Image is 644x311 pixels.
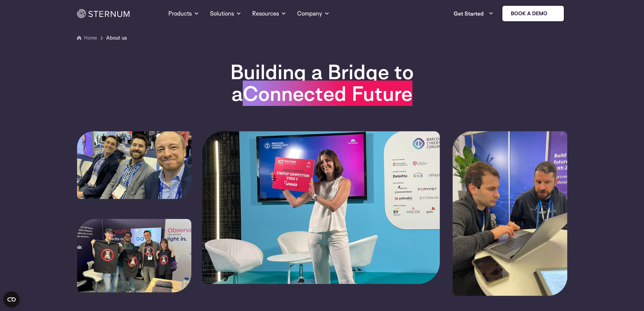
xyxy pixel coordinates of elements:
a: Products [168,1,199,26]
a: Book a demo [502,5,565,22]
a: Get Started [454,7,494,20]
button: Open CMP widget [3,291,20,308]
a: Resources [252,1,286,26]
img: sternum-zephyr [453,131,567,296]
a: Solutions [210,1,241,26]
span: Connected Future [243,81,412,106]
a: Company [297,1,330,26]
span: About us [106,34,127,42]
a: Home [84,35,97,41]
h1: Building a Bridge to a [191,61,453,104]
img: sternum iot [550,11,555,16]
